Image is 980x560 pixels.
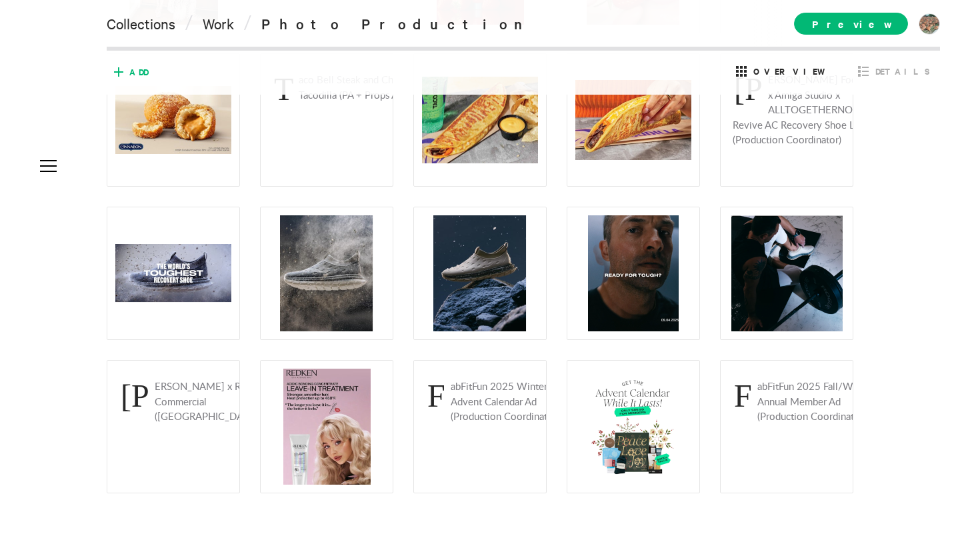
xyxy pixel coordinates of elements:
[185,14,193,33] span: /
[119,380,273,425] p: [PERSON_NAME] x Redken Commercial ([GEOGRAPHIC_DATA])
[203,14,234,33] a: Work
[129,66,148,78] span: Add
[588,215,679,331] img: Screenshot-2025-09-05-at-2.50.48PM.png
[280,215,373,331] img: 541683128_18077523071283928_1125298874762871500_n.jpg
[261,14,529,33] span: Photo Production
[575,80,691,160] img: IMG_8391.jpeg
[115,86,231,154] img: IMG_8389.jpeg
[753,65,833,77] span: Overview
[731,215,843,331] img: Screenshot-2025-09-05-at-2.51.06PM.png
[733,380,886,425] p: FabFitFun 2025 Fall/Winter Annual Member Ad (Production Coordinator)
[575,375,691,479] img: Screenshot-2025-10-06-at-12.16.57PM.png
[875,65,930,77] span: Details
[426,380,579,425] p: FabFitFun 2025 Winter Advent Calendar Ad (Production Coordinator)
[243,14,252,33] span: /
[433,215,526,331] img: 541906091_18077523107283928_8325996066272985569_n.jpg
[733,73,886,149] p: [PERSON_NAME] Footwear x Amiga Studio x ALLTOGETHERNOW - Revive AC Recovery Shoe Launch (Producti...
[115,244,231,302] img: Asset_23.jpg
[283,369,371,485] img: IMG_9217.jpg
[107,14,175,33] a: Collections
[273,73,426,103] p: Taco Bell Steak and Cheese Tacodilla (PA + Props Assist)
[422,77,538,163] img: IMG_8390.jpeg
[794,13,908,35] span: Preview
